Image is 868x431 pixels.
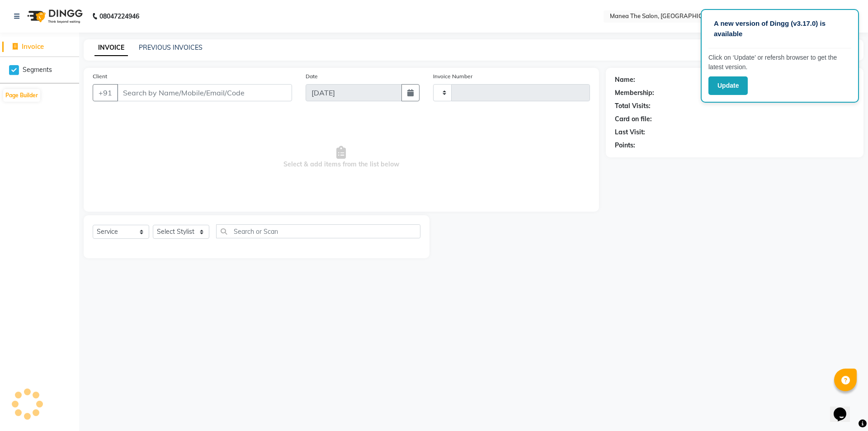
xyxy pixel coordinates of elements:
[93,72,107,81] label: Client
[714,19,846,39] p: A new version of Dingg (v3.17.0) is available
[93,112,590,203] span: Select & add items from the list below
[94,40,128,56] a: INVOICE
[615,128,645,137] div: Last Visit:
[2,42,77,52] a: Invoice
[615,75,635,85] div: Name:
[93,84,118,101] button: +91
[23,65,52,75] span: Segments
[3,89,40,102] button: Page Builder
[117,84,292,101] input: Search by Name/Mobile/Email/Code
[433,72,472,81] label: Invoice Number
[306,72,318,81] label: Date
[22,42,44,51] span: Invoice
[615,101,651,111] div: Total Visits:
[23,4,85,29] img: logo
[99,4,139,29] b: 08047224946
[830,395,859,422] iframe: chat widget
[708,76,748,95] button: Update
[615,88,654,98] div: Membership:
[139,43,203,52] a: PREVIOUS INVOICES
[216,224,420,238] input: Search or Scan
[708,53,851,72] p: Click on ‘Update’ or refersh browser to get the latest version.
[615,114,652,124] div: Card on file:
[615,141,635,150] div: Points:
